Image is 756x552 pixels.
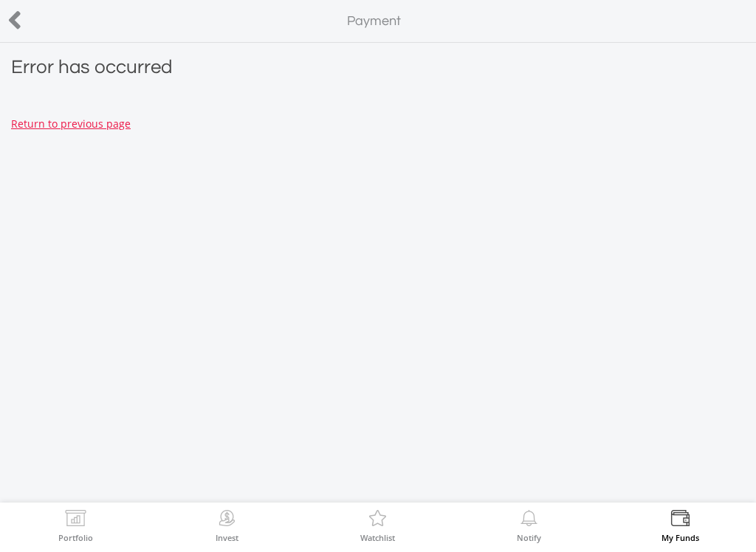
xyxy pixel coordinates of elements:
a: Notify [517,510,541,542]
img: View Notifications [518,510,540,531]
a: My Funds [661,510,699,542]
a: Return to previous page [11,117,131,131]
label: Payment [347,12,401,31]
label: Notify [517,534,541,542]
img: View Funds [669,510,692,531]
a: Watchlist [360,510,395,542]
label: Invest [216,534,238,542]
img: View Portfolio [64,510,87,531]
a: Invest [216,510,238,542]
label: Watchlist [360,534,395,542]
label: My Funds [661,534,699,542]
h1: Error has occurred [11,54,745,87]
a: Portfolio [58,510,93,542]
img: Invest Now [216,510,238,531]
img: Watchlist [366,510,389,531]
label: Portfolio [58,534,93,542]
